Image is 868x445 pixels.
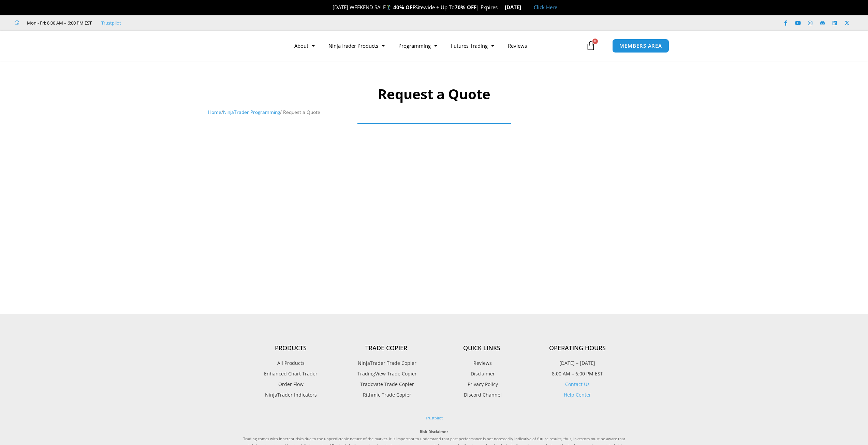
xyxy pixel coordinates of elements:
a: NinjaTrader Trade Copier [339,359,434,368]
h4: Trade Copier [339,344,434,352]
a: Home [208,109,221,115]
a: Contact Us [565,381,590,387]
a: Help Center [564,391,591,398]
a: Reviews [501,38,534,54]
p: [DATE] – [DATE] [530,359,625,368]
nav: Menu [288,38,584,54]
span: Discord Channel [462,390,502,399]
span: Enhanced Chart Trader [264,369,318,378]
strong: 40% OFF [393,4,415,11]
a: 0 [576,36,606,56]
span: Order Flow [278,380,304,389]
h4: Operating Hours [530,344,625,352]
a: NinjaTrader Indicators [243,390,339,399]
span: Reviews [472,359,492,368]
a: MEMBERS AREA [612,39,669,53]
a: Order Flow [243,380,339,389]
a: NinjaTrader Products [322,38,392,54]
a: Futures Trading [444,38,501,54]
span: Mon - Fri: 8:00 AM – 6:00 PM EST [25,19,92,27]
h4: Quick Links [434,344,530,352]
img: 🏭 [521,5,527,10]
a: Programming [392,38,444,54]
a: Disclaimer [434,369,530,378]
a: Privacy Policy [434,380,530,389]
a: About [288,38,322,54]
img: LogoAI | Affordable Indicators – NinjaTrader [190,33,263,58]
span: All Products [277,359,305,368]
img: 🎉 [327,5,332,10]
span: [DATE] WEEKEND SALE Sitewide + Up To | Expires [325,4,504,11]
h1: Request a Quote [208,85,660,104]
span: 0 [592,39,598,44]
a: Click Here [534,4,557,11]
span: Disclaimer [469,369,495,378]
a: Rithmic Trade Copier [339,390,434,399]
a: Reviews [434,359,530,368]
span: MEMBERS AREA [619,43,662,48]
p: 8:00 AM – 6:00 PM EST [530,369,625,378]
span: NinjaTrader Trade Copier [356,359,416,368]
img: ⌛ [498,5,503,10]
h4: Products [243,344,339,352]
span: Privacy Policy [466,380,498,389]
a: TradingView Trade Copier [339,369,434,378]
a: All Products [243,359,339,368]
span: Rithmic Trade Copier [361,390,411,399]
span: TradingView Trade Copier [356,369,417,378]
nav: Breadcrumb [208,108,660,117]
a: Trustpilot [101,19,121,27]
a: Discord Channel [434,390,530,399]
strong: 70% OFF [455,4,476,11]
a: Enhanced Chart Trader [243,369,339,378]
strong: [DATE] [505,4,527,11]
span: Tradovate Trade Copier [358,380,414,389]
img: 🏌️‍♂️ [386,5,391,10]
strong: Risk Disclaimer [420,429,448,434]
span: NinjaTrader Indicators [265,390,317,399]
a: NinjaTrader Programming [223,109,280,115]
a: Tradovate Trade Copier [339,380,434,389]
a: Trustpilot [425,415,443,420]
